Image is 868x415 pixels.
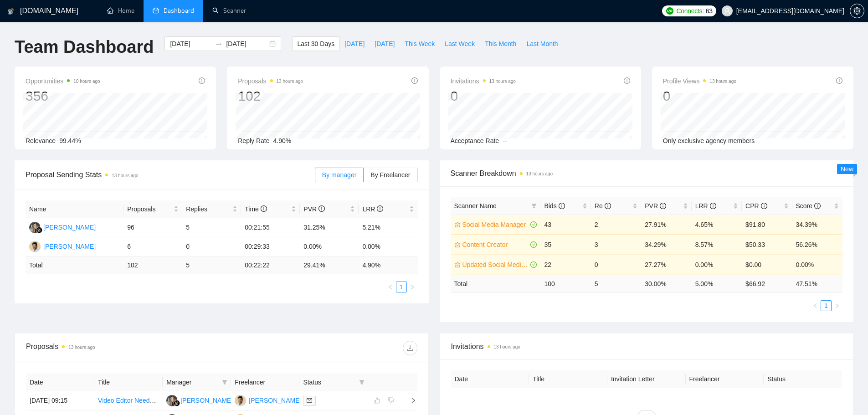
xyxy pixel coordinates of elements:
[686,370,764,388] th: Freelancer
[709,79,736,84] time: 13 hours ago
[215,40,222,47] span: swap-right
[624,77,630,84] span: info-circle
[812,303,818,308] span: left
[107,7,134,15] a: homeHome
[451,76,516,87] span: Invitations
[303,205,325,213] span: PVR
[375,39,395,49] span: [DATE]
[182,237,241,256] td: 0
[814,203,821,209] span: info-circle
[238,87,303,105] div: 102
[182,256,241,274] td: 5
[540,215,591,235] td: 43
[212,7,246,15] a: searchScanner
[307,398,312,403] span: mail
[489,79,516,84] time: 13 hours ago
[742,235,792,255] td: $50.33
[641,235,691,255] td: 34.29%
[170,39,211,49] input: Start date
[526,39,558,49] span: Last Month
[526,171,553,176] time: 13 hours ago
[26,341,221,355] div: Proposals
[357,375,366,389] span: filter
[462,240,529,250] a: Content Creator
[451,370,529,388] th: Date
[454,261,461,268] span: crown
[710,203,716,209] span: info-circle
[26,374,94,391] th: Date
[235,396,301,404] a: SH[PERSON_NAME]
[59,137,81,144] span: 99.44%
[43,222,96,232] div: [PERSON_NAME]
[641,255,691,275] td: 27.27%
[26,200,123,218] th: Name
[454,241,461,248] span: crown
[530,261,537,268] span: check-circle
[43,241,96,251] div: [PERSON_NAME]
[595,202,611,210] span: Re
[540,235,591,255] td: 35
[235,395,246,406] img: SH
[530,241,537,248] span: check-circle
[231,374,299,391] th: Freelancer
[359,379,365,385] span: filter
[8,4,14,19] img: logo
[792,235,842,255] td: 56.26%
[166,395,178,406] img: LK
[400,36,440,51] button: This Week
[359,256,417,274] td: 4.90 %
[745,202,767,210] span: CPR
[26,256,123,274] td: Total
[153,7,159,14] span: dashboard
[445,39,475,49] span: Last Week
[123,237,182,256] td: 6
[462,220,529,230] a: Social Media Manager
[663,137,755,144] span: Only exclusive agency members
[362,205,383,213] span: LRR
[403,341,417,355] button: download
[407,282,418,292] button: right
[26,169,315,180] span: Proposal Sending Stats
[663,76,736,87] span: Profile Views
[26,76,100,87] span: Opportunities
[832,300,842,311] button: right
[530,221,537,228] span: check-circle
[186,204,231,214] span: Replies
[359,237,417,256] td: 0.00%
[559,203,565,209] span: info-circle
[540,275,591,292] td: 100
[403,344,417,352] span: download
[123,218,182,237] td: 96
[832,300,842,311] li: Next Page
[810,300,821,311] li: Previous Page
[692,255,742,275] td: 0.00%
[410,284,415,290] span: right
[388,284,393,290] span: left
[238,76,303,87] span: Proposals
[297,39,334,49] span: Last 30 Days
[322,171,356,179] span: By manager
[26,391,94,410] td: [DATE] 09:15
[226,39,267,49] input: End date
[834,303,840,308] span: right
[676,6,704,16] span: Connects:
[163,374,231,391] th: Manager
[850,7,864,15] a: setting
[411,77,418,84] span: info-circle
[764,370,842,388] th: Status
[663,87,736,105] div: 0
[339,36,370,51] button: [DATE]
[485,39,516,49] span: This Month
[112,173,138,178] time: 13 hours ago
[454,202,497,210] span: Scanner Name
[796,202,821,210] span: Score
[403,397,416,404] span: right
[540,255,591,275] td: 22
[462,260,529,270] a: Updated Social Media Manager
[792,255,842,275] td: 0.00%
[529,199,539,213] span: filter
[292,36,339,51] button: Last 30 Days
[344,39,365,49] span: [DATE]
[645,202,666,210] span: PVR
[15,36,154,58] h1: Team Dashboard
